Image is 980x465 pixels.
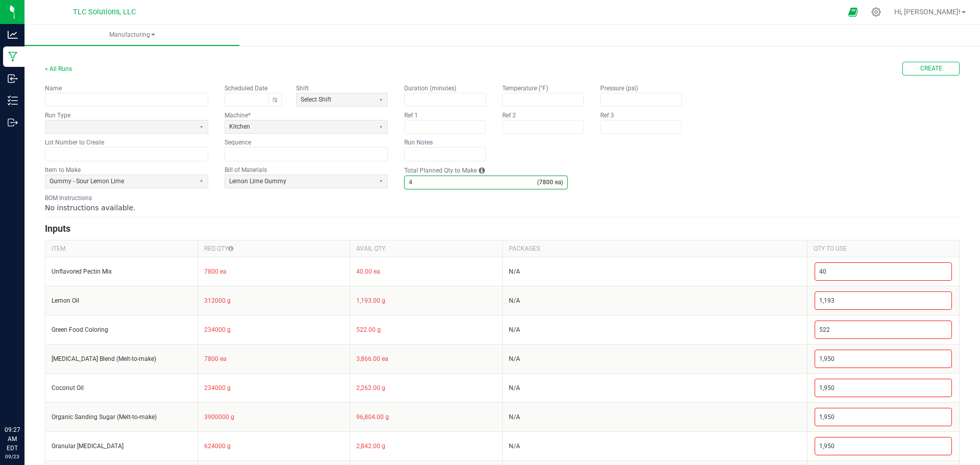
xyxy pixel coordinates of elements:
[894,8,961,16] span: Hi, [PERSON_NAME]!
[198,344,350,373] td: 7800 ea
[509,297,520,304] span: N/A
[350,286,503,315] td: 1,193.00 g
[870,7,883,17] div: Manage settings
[8,95,18,106] inline-svg: Inventory
[920,64,942,73] span: Create
[301,95,371,104] span: Select Shift
[509,413,520,421] span: N/A
[509,384,520,391] span: N/A
[350,373,503,402] td: 2,262.00 g
[842,2,865,22] span: Open Ecommerce Menu
[350,257,503,286] td: 40.00 ea
[45,65,72,72] a: < All Runs
[198,315,350,344] td: 234000 g
[45,222,960,236] h3: Inputs
[502,240,807,257] th: PACKAGES
[225,139,251,146] kendo-label: Sequence
[375,93,387,106] button: Select
[24,25,239,46] a: Manufacturing
[225,166,267,174] label: Bill of Materials
[229,177,371,186] span: Lemon Lime Gummy
[225,120,388,134] app-dropdownlist-async: Kitchen
[350,402,503,431] td: 96,804.00 g
[509,326,520,333] span: N/A
[509,355,520,362] span: N/A
[198,240,350,257] th: REQ QTY
[375,175,387,188] button: Select
[50,177,191,186] span: Gummy - Sour Lemon Lime
[228,244,233,253] i: Required quantity is influenced by Number of New Pkgs and Qty per Pkg.
[8,117,18,128] inline-svg: Outbound
[296,85,309,92] kendo-label: Shift
[198,431,350,460] td: 624000 g
[45,194,92,202] kendo-label: BOM Instructions
[600,84,638,92] label: Pressure (psi)
[225,175,388,188] app-dropdownlist-async: Lemon Lime Gummy
[350,431,503,460] td: 2,842.00 g
[8,30,18,40] inline-svg: Analytics
[479,165,485,176] i: Each BOM has a Qty to Create in a single "kit". Total Planned Qty to Make is the number of kits p...
[45,240,198,257] th: ITEM
[45,139,104,146] kendo-label: Lot Number to Create
[45,204,136,212] span: No instructions available.
[229,123,371,131] span: Kitchen
[404,112,418,119] kendo-label: Ref 1
[375,120,387,133] button: Select
[600,111,614,119] label: Ref 3
[45,112,70,119] kendo-label: Run Type
[198,257,350,286] td: 7800 ea
[350,344,503,373] td: 3,866.00 ea
[24,31,239,39] span: Manufacturing
[350,240,503,257] th: AVAIL QTY
[502,112,516,119] kendo-label: Ref 2
[45,85,62,92] kendo-label: Name
[198,402,350,431] td: 3900000 g
[8,74,18,84] inline-svg: Inbound
[5,425,20,453] p: 09:27 AM EDT
[509,443,520,450] span: N/A
[537,178,567,187] strong: (7800 ea)
[502,85,548,92] kendo-label: Temperature (°F)
[195,120,208,133] button: Select
[45,175,208,188] app-dropdownlist-async: Gummy - Sour Lemon Lime
[198,286,350,315] td: 312000 g
[225,85,267,92] kendo-label: Scheduled Date
[5,453,20,460] p: 09/23
[404,139,433,146] kendo-label: Run Notes
[225,112,251,119] kendo-label: Machine
[10,383,41,414] iframe: Resource center
[509,268,520,275] span: N/A
[73,8,136,16] span: TLC Solutions, LLC
[404,166,477,175] label: Total Planned Qty to Make
[198,373,350,402] td: 234000 g
[8,52,18,62] inline-svg: Manufacturing
[404,85,456,92] kendo-label: Duration (minutes)
[45,166,81,174] label: Item to Make
[350,315,503,344] td: 522.00 g
[902,62,960,76] button: Create
[807,240,960,257] th: QTY TO USE
[268,93,281,106] button: Toggle calendar
[195,175,208,188] button: Select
